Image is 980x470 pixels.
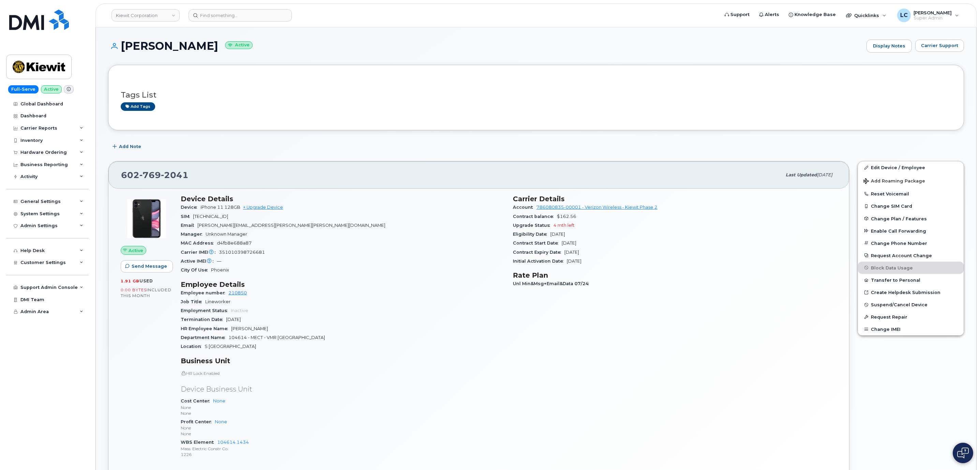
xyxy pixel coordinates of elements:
span: Employee number [181,290,228,295]
h3: Employee Details [181,280,505,289]
span: Contract Expiry Date [513,250,564,255]
button: Change Phone Number [858,237,964,249]
a: Add tags [121,102,155,111]
span: [DATE] [550,232,565,237]
span: Department Name [181,335,228,340]
span: Cost Center [181,398,213,403]
span: Upgrade Status [513,223,553,228]
button: Request Account Change [858,249,964,262]
span: Add Roaming Package [863,178,925,185]
button: Request Repair [858,311,964,323]
small: Active [225,41,253,49]
a: + Upgrade Device [243,205,283,210]
span: 351010398726681 [219,250,265,255]
p: None [181,405,505,410]
span: Device [181,205,201,210]
span: WBS Element [181,440,217,445]
button: Reset Voicemail [858,188,964,200]
h1: [PERSON_NAME] [108,40,863,52]
a: Edit Device / Employee [858,161,964,174]
span: Contract balance [513,214,557,219]
span: $162.56 [557,214,576,219]
span: Active [129,247,143,254]
span: 104614 - MECT - VMR [GEOGRAPHIC_DATA] [228,335,325,340]
p: None [181,425,505,431]
span: used [139,278,153,283]
span: Active IMEI [181,259,217,264]
span: SIM [181,214,193,219]
span: iPhone 11 128GB [201,205,240,210]
span: [PERSON_NAME] [231,326,268,331]
a: 210850 [228,290,247,295]
a: 786080835-00001 - Verizon Wireless - Kiewit Phase 2 [536,205,657,210]
span: S [GEOGRAPHIC_DATA] [205,344,256,349]
span: Manager [181,232,206,237]
h3: Business Unit [181,357,505,365]
span: [TECHNICAL_ID] [193,214,228,219]
span: Eligibility Date [513,232,550,237]
span: Termination Date [181,317,226,322]
span: Email [181,223,197,228]
p: Mass. Electric Constr Co. [181,446,505,452]
span: Send Message [132,263,167,269]
h3: Carrier Details [513,195,837,203]
span: 0.00 Bytes [121,288,147,292]
span: 602 [121,170,189,180]
span: Inactive [231,308,248,313]
a: Create Helpdesk Submission [858,286,964,298]
button: Add Roaming Package [858,174,964,188]
span: d4fb8e688a87 [217,240,252,246]
button: Send Message [121,260,173,273]
button: Enable Call Forwarding [858,225,964,237]
span: Last updated [786,172,817,177]
span: Account [513,205,536,210]
span: [PERSON_NAME][EMAIL_ADDRESS][PERSON_NAME][PERSON_NAME][DOMAIN_NAME] [197,223,385,228]
span: Employment Status [181,308,231,313]
span: Unl Min&Msg+Email&Data 07/24 [513,281,592,286]
span: — [217,259,221,264]
span: Suspend/Cancel Device [871,302,927,307]
span: [DATE] [564,250,579,255]
span: Unknown Manager [206,232,247,237]
a: 104614.1434 [217,440,249,445]
span: 1.91 GB [121,279,139,283]
span: Contract Start Date [513,240,562,246]
span: Job Title [181,299,205,304]
button: Change IMEI [858,323,964,335]
button: Block Data Usage [858,262,964,274]
a: Display Notes [866,40,912,53]
span: Location [181,344,205,349]
a: None [215,419,227,424]
button: Transfer to Personal [858,274,964,286]
span: Profit Center [181,419,215,424]
p: 1226 [181,452,505,457]
span: Lineworker [205,299,231,304]
p: None [181,431,505,437]
span: Initial Activation Date [513,259,567,264]
button: Add Note [108,141,147,153]
span: 2041 [161,170,189,180]
a: None [213,398,225,403]
button: Change Plan / Features [858,212,964,225]
span: Change Plan / Features [871,216,927,221]
span: [DATE] [226,317,241,322]
span: [DATE] [817,172,832,177]
p: Device Business Unit [181,384,505,394]
h3: Tags List [121,91,951,99]
span: MAC Address [181,240,217,246]
span: 769 [139,170,161,180]
span: [DATE] [562,240,576,246]
button: Change SIM Card [858,200,964,212]
p: HR Lock Enabled [181,370,505,376]
h3: Rate Plan [513,271,837,279]
button: Suspend/Cancel Device [858,298,964,311]
img: Open chat [957,447,969,458]
span: 4 mth left [553,223,575,228]
button: Carrier Support [915,40,964,52]
span: Carrier IMEI [181,250,219,255]
p: None [181,410,505,416]
img: iPhone_11.jpg [126,198,167,239]
span: Carrier Support [921,42,958,49]
h3: Device Details [181,195,505,203]
span: City Of Use [181,267,211,273]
